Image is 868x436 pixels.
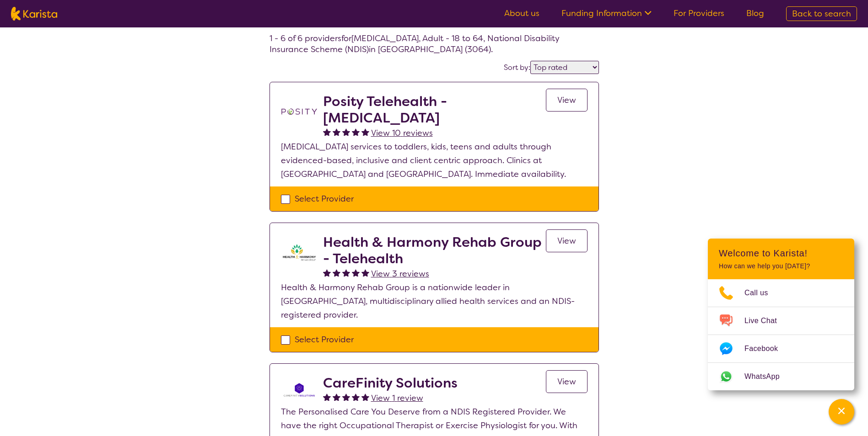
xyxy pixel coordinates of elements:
[546,89,588,112] a: View
[557,95,576,106] span: View
[546,370,588,393] a: View
[786,6,857,21] a: Back to search
[323,269,331,276] img: fullstar
[504,63,530,72] label: Sort by:
[281,140,588,181] p: [MEDICAL_DATA] services to toddlers, kids, teens and adults through evidenced-based, inclusive an...
[546,229,588,252] a: View
[333,128,340,136] img: fullstar
[342,128,350,136] img: fullstar
[829,399,854,425] button: Channel Menu
[744,286,779,300] span: Call us
[719,262,843,270] p: How can we help you [DATE]?
[342,393,350,401] img: fullstar
[11,7,57,21] img: Karista logo
[361,269,369,276] img: fullstar
[708,279,854,390] ul: Choose channel
[361,393,369,401] img: fullstar
[361,128,369,136] img: fullstar
[281,281,588,322] p: Health & Harmony Rehab Group is a nationwide leader in [GEOGRAPHIC_DATA], multidisciplinary allie...
[746,8,764,19] a: Blog
[744,342,789,356] span: Facebook
[792,8,851,19] span: Back to search
[323,93,546,126] h2: Posity Telehealth - [MEDICAL_DATA]
[352,269,360,276] img: fullstar
[371,391,423,405] a: View 1 review
[323,375,458,391] h2: CareFinity Solutions
[371,126,433,140] a: View 10 reviews
[333,269,340,276] img: fullstar
[708,363,854,390] a: Web link opens in a new tab.
[281,93,318,130] img: t1bslo80pcylnzwjhndq.png
[371,393,423,404] span: View 1 review
[371,268,429,279] span: View 3 reviews
[557,235,576,246] span: View
[708,239,854,390] div: Channel Menu
[333,393,340,401] img: fullstar
[281,234,318,271] img: ztak9tblhgtrn1fit8ap.png
[674,8,724,19] a: For Providers
[352,128,360,136] img: fullstar
[371,128,433,138] span: View 10 reviews
[504,8,539,19] a: About us
[323,393,331,401] img: fullstar
[342,269,350,276] img: fullstar
[744,370,791,383] span: WhatsApp
[557,376,576,387] span: View
[719,248,843,259] h2: Welcome to Karista!
[744,314,788,328] span: Live Chat
[281,375,318,405] img: j1wvtkprq6x5tfxz9an2.png
[371,267,429,281] a: View 3 reviews
[323,128,331,136] img: fullstar
[352,393,360,401] img: fullstar
[561,8,652,19] a: Funding Information
[323,234,546,267] h2: Health & Harmony Rehab Group - Telehealth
